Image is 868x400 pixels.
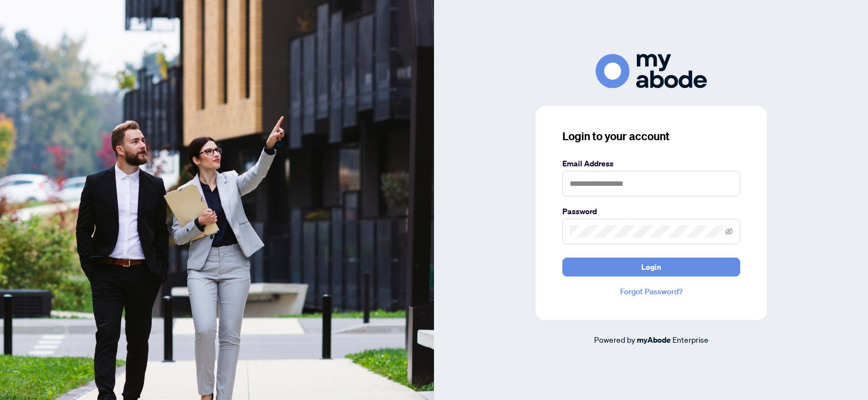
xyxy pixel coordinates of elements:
[562,157,740,170] label: Email Address
[641,258,661,276] span: Login
[562,285,740,298] a: Forgot Password?
[672,334,709,344] span: Enterprise
[594,334,635,344] span: Powered by
[562,205,740,218] label: Password
[562,129,740,144] h3: Login to your account
[596,54,707,88] img: ma-logo
[562,258,740,276] button: Login
[725,228,733,235] span: eye-invisible
[637,334,671,346] a: myAbode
